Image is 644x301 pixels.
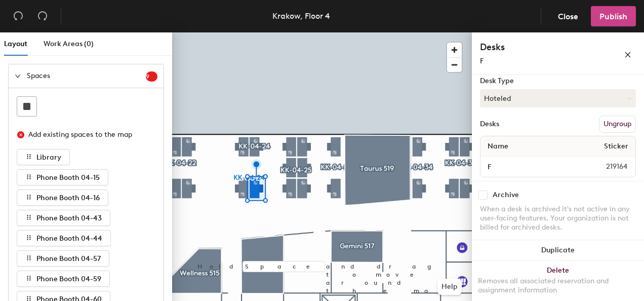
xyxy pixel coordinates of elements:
h4: Desks [480,41,591,54]
button: Ungroup [599,116,636,133]
input: Unnamed desk [482,160,582,174]
button: Library [17,149,70,165]
span: close [624,51,631,58]
button: Phone Booth 04-15 [17,169,108,185]
button: Hoteled [480,89,636,107]
span: Spaces [27,64,146,88]
span: F [480,57,484,65]
span: Layout [4,40,27,48]
div: Krakow, Floor 4 [272,10,330,22]
div: Desks [480,120,499,128]
span: Publish [599,12,627,21]
span: Phone Booth 04-15 [36,173,100,182]
span: Sticker [599,137,633,156]
span: Close [558,12,578,21]
span: Library [36,153,61,162]
span: Phone Booth 04-43 [36,214,102,222]
div: Archive [493,191,519,199]
span: Phone Booth 04-59 [36,275,101,283]
span: expanded [15,73,21,79]
span: Phone Booth 04-44 [36,234,102,243]
sup: 9 [146,71,157,82]
span: undo [13,11,23,21]
button: Undo (⌘ + Z) [8,6,28,26]
span: 219164 [582,161,633,172]
button: Redo (⌘ + ⇧ + Z) [32,6,53,26]
button: Phone Booth 04-44 [17,230,111,246]
div: Add existing spaces to the map [28,129,149,140]
span: 9 [146,73,157,80]
div: When a desk is archived it's not active in any user-facing features. Your organization is not bil... [480,205,636,232]
span: Name [482,137,513,156]
button: Close [549,6,587,26]
button: Help [437,279,462,295]
div: Desk Type [480,77,636,85]
div: Removes all associated reservation and assignment information [478,277,638,295]
button: Publish [591,6,636,26]
button: Phone Booth 04-16 [17,190,108,206]
span: Work Areas (0) [44,40,94,48]
span: close-circle [17,131,24,138]
span: Phone Booth 04-16 [36,194,100,202]
button: Phone Booth 04-57 [17,250,109,267]
button: Phone Booth 04-43 [17,210,110,226]
span: Phone Booth 04-57 [36,254,101,263]
button: Duplicate [472,240,644,260]
button: Phone Booth 04-59 [17,271,110,287]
